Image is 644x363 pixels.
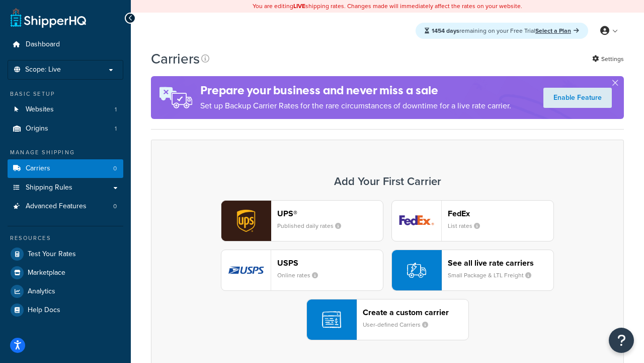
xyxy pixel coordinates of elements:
span: 0 [113,202,117,211]
a: Select a Plan [535,26,579,35]
li: Carriers [8,159,123,178]
div: Manage Shipping [8,148,123,157]
a: Settings [592,52,624,66]
header: Create a custom carrier [363,308,468,317]
span: Websites [26,105,54,114]
button: See all live rate carriersSmall Package & LTL Freight [391,250,554,291]
button: Create a custom carrierUser-defined Carriers [306,299,469,340]
button: Open Resource Center [609,328,634,353]
h4: Prepare your business and never miss a sale [200,82,511,99]
span: Test Your Rates [28,250,76,259]
span: Scope: Live [25,66,61,74]
strong: 1454 days [432,26,459,35]
header: See all live rate carriers [448,258,553,268]
span: 1 [115,105,117,114]
span: 0 [113,164,117,173]
h3: Add Your First Carrier [162,175,613,188]
button: ups logoUPS®Published daily rates [221,200,383,241]
header: FedEx [448,209,553,218]
span: Origins [26,125,48,133]
span: Shipping Rules [26,184,72,192]
div: Resources [8,234,123,243]
small: List rates [448,221,488,230]
span: Advanced Features [26,202,87,211]
h1: Carriers [151,49,200,69]
small: Online rates [277,271,326,280]
small: Published daily rates [277,221,349,230]
p: Set up Backup Carrier Rates for the rare circumstances of downtime for a live rate carrier. [200,99,511,113]
span: Analytics [28,287,55,296]
b: LIVE [293,2,305,11]
a: Websites 1 [8,100,123,119]
span: Help Docs [28,306,60,315]
a: Carriers 0 [8,159,123,178]
img: fedEx logo [392,201,441,241]
button: usps logoUSPSOnline rates [221,250,383,291]
span: Dashboard [26,40,60,49]
a: Analytics [8,282,123,300]
li: Origins [8,119,123,138]
a: ShipperHQ Home [11,8,86,28]
a: Dashboard [8,35,123,54]
img: ad-rules-rateshop-fe6ec290ccb7230408bd80ed9643f0289d75e0ffd9eb532fc0e269fcd187b520.png [151,76,200,119]
a: Enable Feature [543,88,612,108]
img: ups logo [221,201,271,241]
span: 1 [115,125,117,133]
button: fedEx logoFedExList rates [391,200,554,241]
a: Origins 1 [8,119,123,138]
a: Marketplace [8,264,123,282]
li: Websites [8,100,123,119]
a: Help Docs [8,301,123,319]
img: usps logo [221,250,271,290]
a: Shipping Rules [8,178,123,197]
header: USPS [277,258,383,268]
span: Carriers [26,164,50,173]
small: Small Package & LTL Freight [448,271,539,280]
li: Advanced Features [8,197,123,216]
header: UPS® [277,209,383,218]
div: remaining on your Free Trial [416,23,588,39]
div: Basic Setup [8,90,123,98]
img: icon-carrier-liverate-becf4550.svg [407,261,426,280]
small: User-defined Carriers [363,320,436,329]
a: Advanced Features 0 [8,197,123,216]
img: icon-carrier-custom-c93b8a24.svg [322,310,341,329]
span: Marketplace [28,269,65,277]
a: Test Your Rates [8,245,123,263]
